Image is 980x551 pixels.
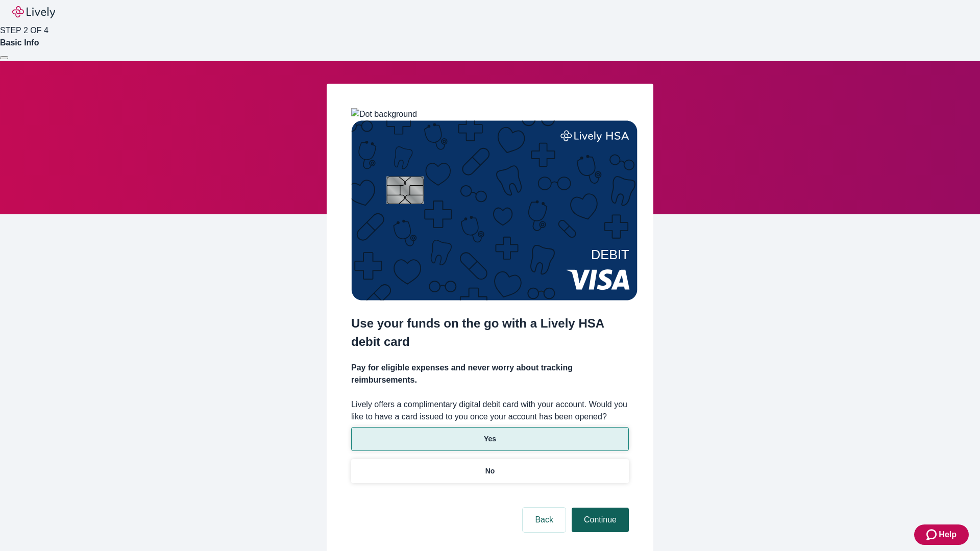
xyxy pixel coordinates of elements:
[351,120,638,300] img: Debit card
[523,508,566,532] button: Back
[351,314,629,351] h2: Use your funds on the go with a Lively HSA debit card
[485,466,495,477] p: No
[926,529,939,541] svg: Zendesk support icon
[351,427,629,451] button: Yes
[484,434,496,444] p: Yes
[351,398,629,423] label: Lively offers a complimentary digital debit card with your account. Would you like to have a card...
[914,524,969,545] button: Zendesk support iconHelp
[351,459,629,483] button: No
[572,508,629,532] button: Continue
[939,529,957,541] span: Help
[12,6,55,18] img: Lively
[351,108,417,120] img: Dot background
[351,362,629,386] h4: Pay for eligible expenses and never worry about tracking reimbursements.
